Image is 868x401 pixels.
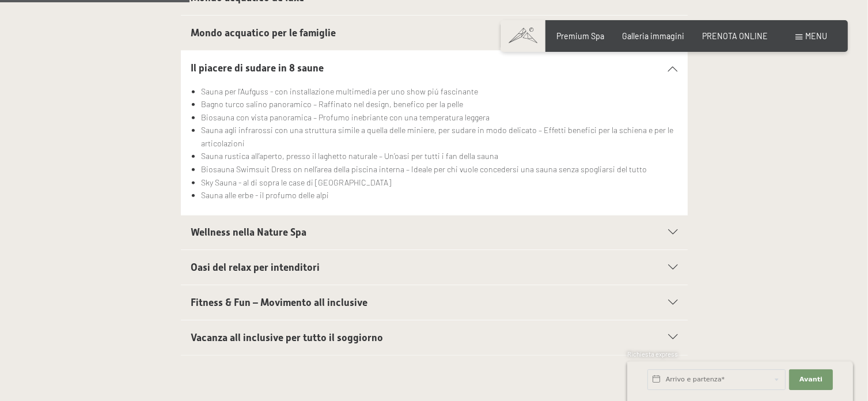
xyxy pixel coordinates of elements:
[201,189,677,202] li: Sauna alle erbe - il profumo delle alpi
[556,31,604,41] a: Premium Spa
[799,375,822,384] span: Avanti
[702,31,768,41] a: PRENOTA ONLINE
[201,163,677,176] li: Biosauna Swimsuit Dress on nell’area della piscina interna – Ideale per chi vuole concedersi una ...
[201,111,677,124] li: Biosauna con vista panoramica – Profumo inebriante con una temperatura leggera
[201,150,677,163] li: Sauna rustica all’aperto, presso il laghetto naturale – Un’oasi per tutti i fan della sauna
[201,98,677,111] li: Bagno turco salino panoramico – Raffinato nel design, benefico per la pelle
[789,369,833,390] button: Avanti
[201,176,677,190] li: Sky Sauna - al di sopra le case di [GEOGRAPHIC_DATA]
[191,262,320,273] span: Oasi del relax per intenditori
[622,31,684,41] a: Galleria immagini
[191,332,383,343] span: Vacanza all inclusive per tutto il soggiorno
[806,31,828,41] span: Menu
[201,85,677,99] li: Sauna per l'Aufguss - con installazione multimedia per uno show piú fascinante
[191,226,306,238] span: Wellness nella Nature Spa
[201,124,677,150] li: Sauna agli infrarossi con una struttura simile a quella delle miniere, per sudare in modo delicat...
[627,350,678,358] span: Richiesta express
[191,27,336,39] span: Mondo acquatico per le famiglie
[191,297,367,308] span: Fitness & Fun – Movimento all inclusive
[191,62,324,74] span: Il piacere di sudare in 8 saune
